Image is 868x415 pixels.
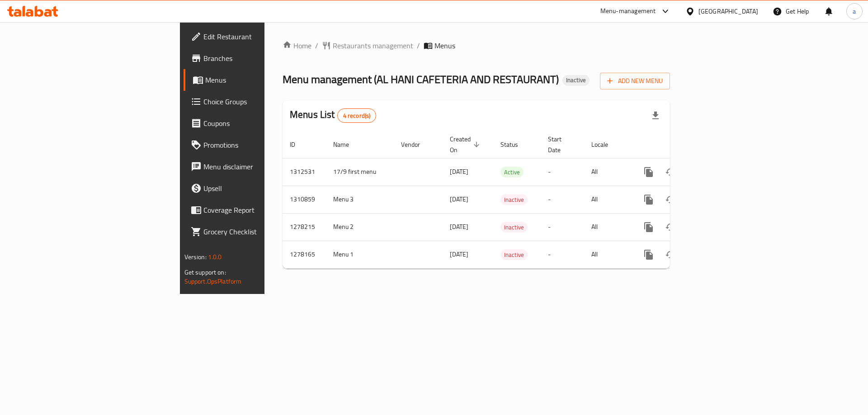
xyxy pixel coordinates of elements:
div: [GEOGRAPHIC_DATA] [698,6,758,16]
span: Menus [205,75,318,85]
span: a [853,6,856,16]
td: All [584,158,631,186]
span: Menus [434,40,455,51]
button: more [638,189,660,210]
a: Branches [184,47,325,69]
span: Grocery Checklist [203,226,318,237]
button: Add New Menu [600,73,670,89]
span: Restaurants management [333,40,413,51]
td: All [584,186,631,213]
span: Menu disclaimer [203,161,318,172]
span: [DATE] [450,166,468,177]
button: more [638,161,660,183]
td: - [541,158,584,186]
a: Edit Restaurant [184,26,325,47]
span: Coverage Report [203,205,318,215]
span: Active [500,167,524,177]
span: Vendor [401,139,432,150]
span: Locale [591,139,620,150]
button: Change Status [660,161,681,183]
span: Promotions [203,140,318,150]
span: 1.0.0 [208,251,222,263]
div: Inactive [562,75,590,86]
a: Menu disclaimer [184,156,325,177]
a: Coverage Report [184,199,325,221]
button: Change Status [660,244,681,266]
nav: breadcrumb [283,40,670,51]
a: Choice Groups [184,91,325,112]
td: Menu 2 [326,213,394,241]
a: Upsell [184,177,325,199]
li: / [417,40,420,51]
span: Coupons [203,118,318,129]
td: 17/9 first menu [326,158,394,186]
span: Inactive [500,250,528,260]
span: Inactive [500,222,528,233]
button: more [638,216,660,238]
td: - [541,241,584,268]
td: Menu 3 [326,186,394,213]
span: Version: [184,251,207,263]
table: enhanced table [283,131,732,269]
span: ID [290,139,307,150]
span: Status [500,139,530,150]
a: Promotions [184,134,325,156]
span: Inactive [500,195,528,205]
span: [DATE] [450,221,468,233]
a: Support.OpsPlatform [184,275,242,287]
span: Start Date [548,134,573,155]
span: Inactive [562,76,590,84]
span: [DATE] [450,248,468,260]
span: Choice Groups [203,96,318,107]
td: - [541,213,584,241]
span: Upsell [203,183,318,194]
a: Restaurants management [322,40,413,51]
button: Change Status [660,189,681,210]
div: Inactive [500,249,528,260]
h2: Menus List [290,108,376,123]
button: Change Status [660,216,681,238]
span: [DATE] [450,193,468,205]
td: - [541,186,584,213]
span: 4 record(s) [338,112,376,120]
button: more [638,244,660,266]
th: Actions [631,131,732,159]
div: Export file [645,105,666,126]
span: Menu management ( AL HANI CAFETERIA AND RESTAURANT ) [283,69,559,89]
a: Grocery Checklist [184,221,325,242]
span: Created On [450,134,482,155]
td: All [584,213,631,241]
span: Get support on: [184,266,226,278]
div: Menu-management [600,6,656,17]
a: Coupons [184,112,325,134]
td: Menu 1 [326,241,394,268]
span: Branches [203,53,318,64]
a: Menus [184,69,325,91]
span: Add New Menu [607,75,663,87]
td: All [584,241,631,268]
span: Edit Restaurant [203,31,318,42]
span: Name [333,139,361,150]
